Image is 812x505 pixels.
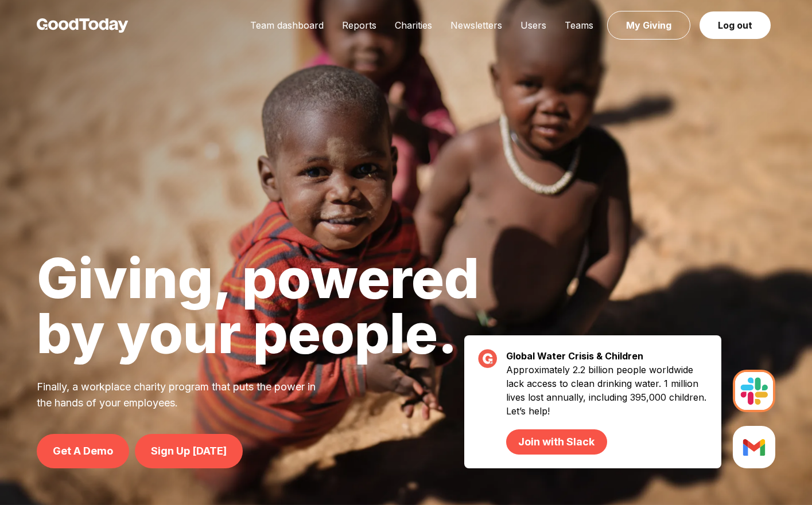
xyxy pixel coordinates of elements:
[135,434,243,468] a: Sign Up [DATE]
[386,19,441,31] a: Charities
[700,11,771,39] a: Log out
[241,19,333,31] a: Team dashboard
[733,426,775,468] img: Slack
[733,370,775,412] img: Slack
[506,429,607,455] a: Join with Slack
[37,379,331,411] p: Finally, a workplace charity program that puts the power in the hands of your employees.
[37,18,129,33] img: GoodToday
[506,363,708,455] p: Approximately 2.2 billion people worldwide lack access to clean drinking water. 1 million lives l...
[37,434,129,468] a: Get A Demo
[506,350,643,362] strong: Global Water Crisis & Children
[511,19,555,31] a: Users
[441,19,511,31] a: Newsletters
[333,19,386,31] a: Reports
[607,11,690,40] a: My Giving
[555,19,603,31] a: Teams
[37,250,479,361] h1: Giving, powered by your people.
